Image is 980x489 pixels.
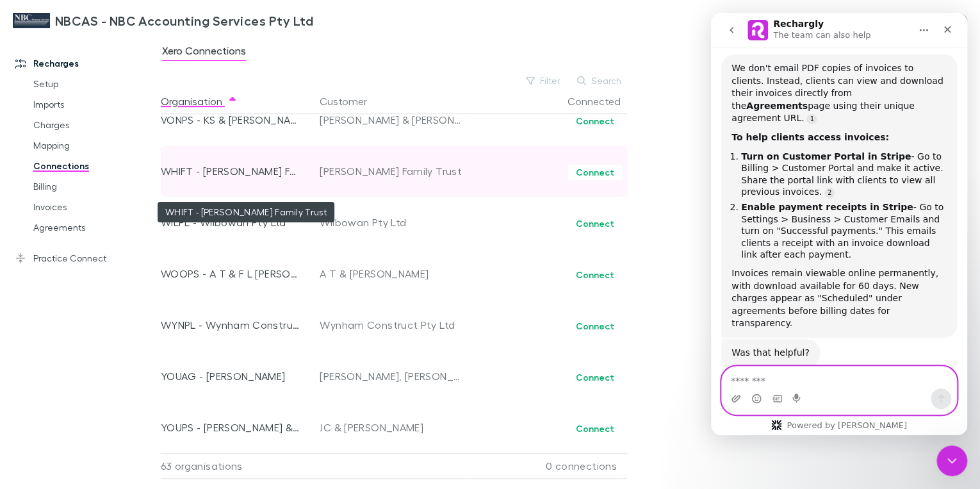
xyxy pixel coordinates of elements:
div: [PERSON_NAME], [PERSON_NAME] [320,351,464,402]
button: Connect [568,267,623,283]
button: Connect [568,216,623,231]
div: VONPS - KS & [PERSON_NAME] [161,94,302,145]
a: Invoices [20,197,166,217]
div: WHIFT - [PERSON_NAME] Family Trust [161,145,302,197]
a: Mapping [20,135,166,156]
button: Connect [568,165,623,180]
h3: NBCAS - NBC Accounting Services Pty Ltd [55,13,313,28]
a: NBCAS - NBC Accounting Services Pty Ltd [5,5,321,36]
button: Customer [320,88,382,114]
div: YOUAG - [PERSON_NAME] [161,351,302,402]
button: Connect [568,113,623,129]
button: Connect [568,370,623,385]
button: Search [571,73,629,88]
div: WYNPL - Wynham Construct Pty Ltd [161,299,302,351]
a: Billing [20,176,166,197]
button: Organisation [161,88,238,114]
div: Wynham Construct Pty Ltd [320,299,464,351]
a: Recharges [3,53,166,74]
div: A T & [PERSON_NAME] [320,248,464,299]
a: Practice Connect [3,248,166,269]
div: YOUPS - [PERSON_NAME] & [PERSON_NAME] T/As Boronga Estate [161,402,302,453]
img: NBCAS - NBC Accounting Services Pty Ltd's Logo [13,13,50,28]
div: [PERSON_NAME] Family Trust [320,145,464,197]
div: WOOPS - A T & F L [PERSON_NAME] [161,248,302,299]
a: Connections [20,156,166,176]
button: Connected [568,88,636,114]
a: Imports [20,94,166,115]
iframe: Intercom live chat [711,13,967,435]
iframe: Intercom live chat [936,445,967,476]
div: Wilbowan Pty Ltd [320,197,464,248]
div: 0 connections [468,453,622,479]
a: Charges [20,115,166,135]
div: JC & [PERSON_NAME] [320,402,464,453]
button: Filter [519,73,568,88]
a: Setup [20,74,166,94]
button: Connect [568,319,623,334]
div: [PERSON_NAME] & [PERSON_NAME] [320,94,464,145]
span: Xero Connections [162,44,246,61]
div: WILPL - Wilbowan Pty Ltd [161,197,302,248]
a: Agreements [20,217,166,238]
button: Connect [568,421,623,436]
div: 63 organisations [161,453,314,479]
